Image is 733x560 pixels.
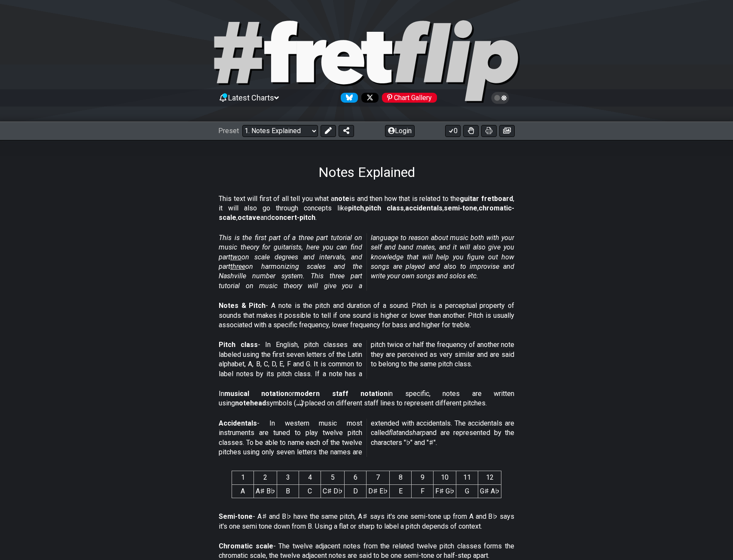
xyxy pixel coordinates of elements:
[434,484,456,498] td: F♯ G♭
[228,93,274,102] span: Latest Charts
[219,301,514,330] p: - A note is the pitch and duration of a sound. Pitch is a perceptual property of sounds that make...
[232,484,254,498] td: A
[242,125,318,137] select: Preset
[499,125,515,137] button: Create image
[271,213,315,222] strong: concert-pitch
[230,262,245,271] span: three
[318,164,415,180] h1: Notes Explained
[412,484,434,498] td: F
[409,429,426,437] em: sharp
[412,471,434,484] th: 9
[478,471,501,484] th: 12
[219,512,514,531] p: - A♯ and B♭ have the same pitch, A♯ says it's one semi-tone up from A and B♭ says it's one semi t...
[365,204,404,212] strong: pitch class
[218,127,239,135] span: Preset
[238,213,260,222] strong: octave
[219,419,514,457] p: - In western music most instruments are tuned to play twelve pitch classes. To be able to name ea...
[277,484,299,498] td: B
[219,389,514,408] p: In or in specific, notes are written using symbols (𝅝 𝅗𝅥 𝅘𝅥 𝅘𝅥𝅮) placed on different staff lines to r...
[219,542,273,550] strong: Chromatic scale
[444,204,477,212] strong: semi-tone
[299,484,321,498] td: C
[445,125,461,137] button: 0
[334,195,349,203] strong: note
[456,484,478,498] td: G
[230,253,241,261] span: two
[254,471,277,484] th: 2
[366,471,390,484] th: 7
[389,429,398,437] em: flat
[235,399,266,407] strong: notehead
[321,125,336,137] button: Edit Preset
[358,93,379,103] a: Follow #fretflip at X
[434,471,456,484] th: 10
[495,94,505,102] span: Toggle light / dark theme
[219,301,266,310] strong: Notes & Pitch
[478,484,501,498] td: G♯ A♭
[390,471,412,484] th: 8
[321,484,345,498] td: C♯ D♭
[294,390,388,398] strong: modern staff notation
[345,471,366,484] th: 6
[405,204,443,212] strong: accidentals
[299,471,321,484] th: 4
[339,125,354,137] button: Share Preset
[337,93,358,103] a: Follow #fretflip at Bluesky
[219,419,257,427] strong: Accidentals
[219,512,253,520] strong: Semi-tone
[385,125,415,137] button: Login
[382,93,437,103] div: Chart Gallery
[219,234,514,290] em: This is the first part of a three part tutorial on music theory for guitarists, here you can find...
[224,390,288,398] strong: musical notation
[219,340,514,379] p: - In English, pitch classes are labeled using the first seven letters of the Latin alphabet, A, B...
[254,484,277,498] td: A♯ B♭
[232,471,254,484] th: 1
[277,471,299,484] th: 3
[219,194,514,223] p: This text will first of all tell you what a is and then how that is related to the , it will also...
[390,484,412,498] td: E
[348,204,364,212] strong: pitch
[463,125,479,137] button: Toggle Dexterity for all fretkits
[379,93,437,103] a: #fretflip at Pinterest
[366,484,390,498] td: D♯ E♭
[481,125,497,137] button: Print
[460,195,513,203] strong: guitar fretboard
[345,484,366,498] td: D
[321,471,345,484] th: 5
[456,471,478,484] th: 11
[219,341,258,349] strong: Pitch class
